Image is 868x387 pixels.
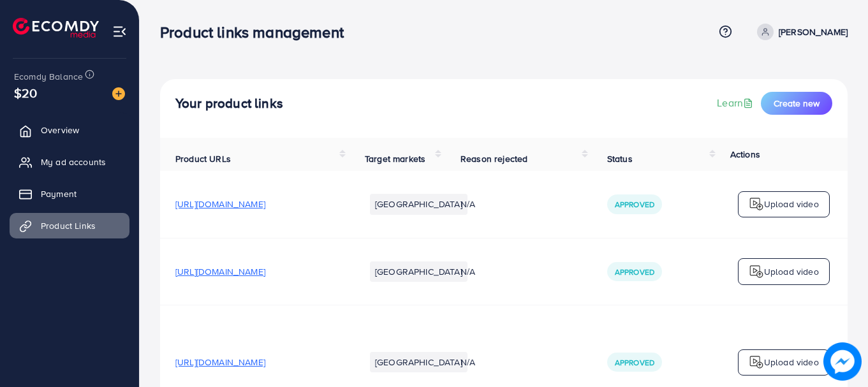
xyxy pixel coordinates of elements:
li: [GEOGRAPHIC_DATA] [370,261,467,282]
img: logo [13,18,99,38]
span: Payment [41,187,77,200]
img: logo [749,264,764,279]
p: Upload video [764,354,819,370]
a: Learn [717,96,756,110]
span: Target markets [365,152,425,165]
h4: Your product links [175,96,283,112]
li: [GEOGRAPHIC_DATA] [370,194,467,214]
span: Product Links [41,219,96,232]
span: Actions [730,148,760,161]
img: logo [749,196,764,212]
a: My ad accounts [10,149,129,175]
span: [URL][DOMAIN_NAME] [175,265,265,278]
li: [GEOGRAPHIC_DATA] [370,352,467,372]
span: Create new [774,97,820,110]
span: Ecomdy Balance [14,70,83,83]
span: Product URLs [175,152,231,165]
span: Reason rejected [460,152,527,165]
img: image [823,342,862,381]
span: Approved [615,357,654,368]
span: Approved [615,267,654,277]
h3: Product links management [160,23,354,41]
span: $20 [14,84,37,102]
span: N/A [460,265,475,278]
img: logo [749,354,764,370]
span: N/A [460,198,475,210]
span: Overview [41,124,79,136]
span: My ad accounts [41,156,106,168]
button: Create new [761,92,832,115]
p: Upload video [764,264,819,279]
span: [URL][DOMAIN_NAME] [175,356,265,369]
p: Upload video [764,196,819,212]
img: menu [112,24,127,39]
a: Payment [10,181,129,207]
span: N/A [460,356,475,369]
p: [PERSON_NAME] [779,24,848,40]
span: [URL][DOMAIN_NAME] [175,198,265,210]
a: [PERSON_NAME] [752,24,848,40]
span: Status [607,152,633,165]
span: Approved [615,199,654,210]
a: Product Links [10,213,129,238]
img: image [112,87,125,100]
a: Overview [10,117,129,143]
